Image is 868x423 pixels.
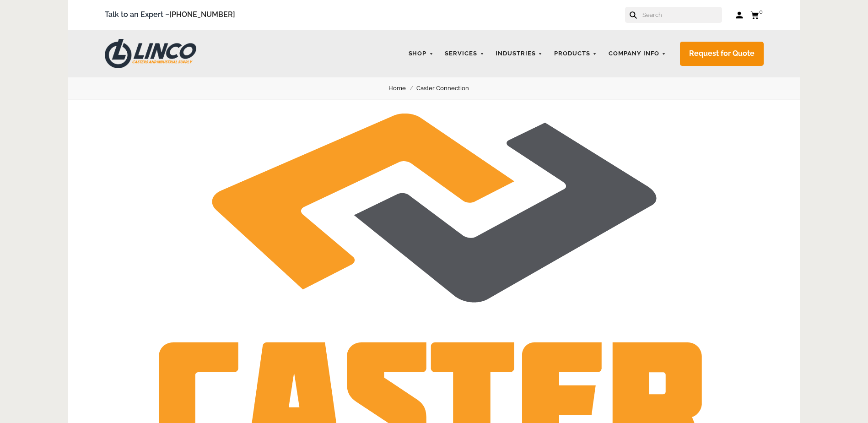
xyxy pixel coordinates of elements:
[750,9,764,21] a: 0
[388,83,416,93] a: Home
[491,45,547,63] a: Industries
[404,45,438,63] a: Shop
[759,8,763,15] span: 0
[642,7,722,23] input: Search
[550,45,602,63] a: Products
[105,9,235,21] span: Talk to an Expert –
[680,42,764,66] a: Request for Quote
[105,39,196,68] img: LINCO CASTERS & INDUSTRIAL SUPPLY
[416,83,480,93] a: Caster Connection
[736,11,744,20] a: Log in
[440,45,489,63] a: Services
[169,10,235,19] a: [PHONE_NUMBER]
[604,45,671,63] a: Company Info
